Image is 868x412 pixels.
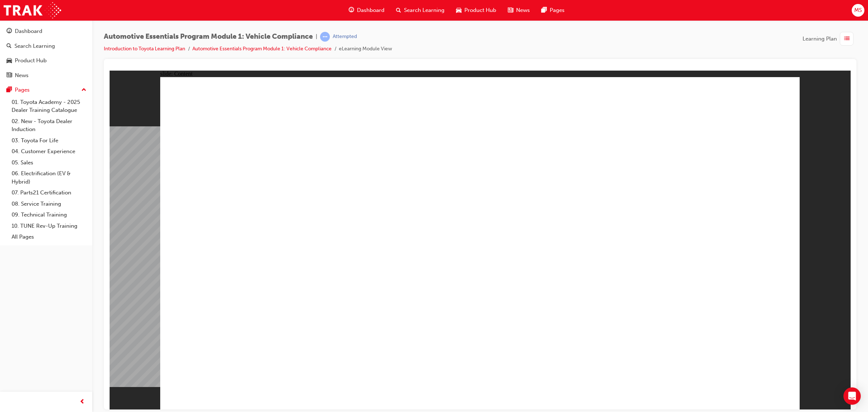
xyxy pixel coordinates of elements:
[333,33,357,40] div: Attempted
[9,97,89,116] a: 01. Toyota Academy - 2025 Dealer Training Catalogue
[450,3,502,18] a: car-iconProduct Hub
[7,58,12,64] span: car-icon
[357,6,384,14] span: Dashboard
[536,3,570,18] a: pages-iconPages
[7,28,12,35] span: guage-icon
[15,86,30,94] div: Pages
[852,4,864,17] button: MS
[3,39,89,53] a: Search Learning
[843,387,861,405] div: Open Intercom Messenger
[9,157,89,168] a: 05. Sales
[80,398,85,407] span: prev-icon
[854,6,862,14] span: MS
[390,3,450,18] a: search-iconSearch Learning
[550,6,565,14] span: Pages
[3,54,89,67] a: Product Hub
[396,6,401,15] span: search-icon
[3,23,89,83] button: DashboardSearch LearningProduct HubNews
[3,69,89,82] a: News
[508,6,513,15] span: news-icon
[456,6,461,15] span: car-icon
[15,27,42,35] div: Dashboard
[339,45,392,53] li: eLearning Module View
[541,6,547,15] span: pages-icon
[7,72,12,79] span: news-icon
[349,6,354,15] span: guage-icon
[104,46,185,52] a: Introduction to Toyota Learning Plan
[320,32,330,42] span: learningRecordVerb_ATTEMPT-icon
[81,85,86,95] span: up-icon
[9,116,89,135] a: 02. New - Toyota Dealer Induction
[9,146,89,157] a: 04. Customer Experience
[404,6,444,14] span: Search Learning
[9,231,89,243] a: All Pages
[7,87,12,93] span: pages-icon
[3,83,89,97] button: Pages
[3,25,89,38] a: Dashboard
[9,209,89,220] a: 09. Technical Training
[14,42,55,50] div: Search Learning
[7,43,12,50] span: search-icon
[15,56,47,65] div: Product Hub
[464,6,496,14] span: Product Hub
[9,135,89,146] a: 03. Toyota For Life
[844,34,850,43] span: list-icon
[104,33,313,41] span: Automotive Essentials Program Module 1: Vehicle Compliance
[502,3,536,18] a: news-iconNews
[343,3,390,18] a: guage-iconDashboard
[192,46,332,52] a: Automotive Essentials Program Module 1: Vehicle Compliance
[316,33,317,41] span: |
[803,35,837,43] span: Learning Plan
[9,187,89,198] a: 07. Parts21 Certification
[15,71,29,80] div: News
[803,32,856,46] button: Learning Plan
[9,198,89,210] a: 08. Service Training
[9,220,89,232] a: 10. TUNE Rev-Up Training
[9,168,89,187] a: 06. Electrification (EV & Hybrid)
[516,6,530,14] span: News
[4,2,61,18] img: Trak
